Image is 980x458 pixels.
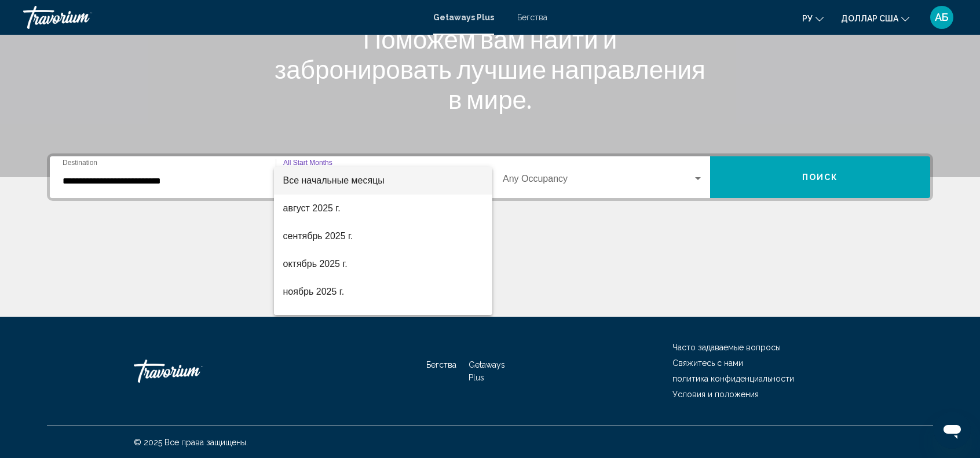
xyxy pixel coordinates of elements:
iframe: Кнопка запуска окна обмена сообщениями [934,412,971,449]
font: декабрь 2025 г. [283,314,349,324]
font: ноябрь 2025 г. [283,287,345,296]
font: август 2025 г. [283,203,341,213]
font: сентябрь 2025 г. [283,231,353,241]
font: октябрь 2025 г. [283,259,348,269]
font: Все начальные месяцы [283,175,385,185]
